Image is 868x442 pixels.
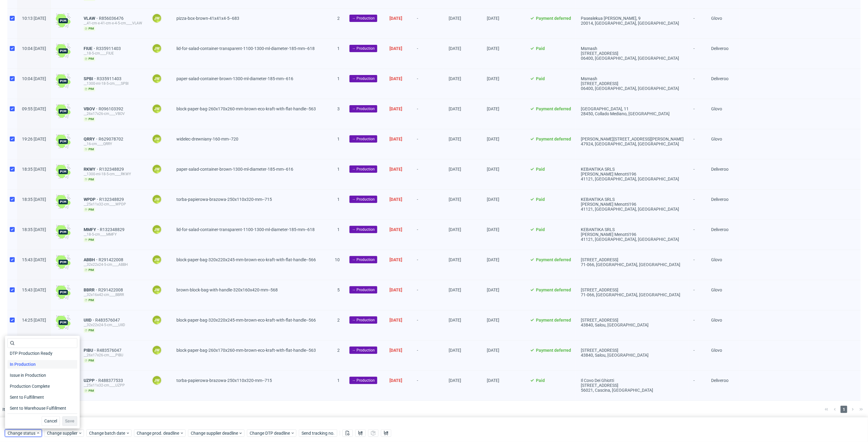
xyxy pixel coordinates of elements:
span: [DATE] [487,167,499,172]
span: [DATE] [487,287,499,292]
div: 43840, Salou , [GEOGRAPHIC_DATA] [581,323,684,327]
div: Pasealekua [PERSON_NAME], 9 [581,16,684,21]
figcaption: JW [153,195,161,204]
span: 15:43 [DATE] [22,257,46,262]
span: pim [84,298,95,303]
a: R132348829 [99,197,125,202]
div: 41121, [GEOGRAPHIC_DATA] , [GEOGRAPHIC_DATA] [581,207,684,212]
span: - [417,227,439,242]
a: R483576047 [95,318,121,323]
div: __25x11x32-cm____UZPP [84,383,142,388]
span: - [693,16,701,31]
div: __18-5-cm____MMFY [84,232,142,237]
span: - [693,318,701,333]
span: [DATE] [389,378,402,383]
span: - [693,378,701,393]
div: 71-066, [GEOGRAPHIC_DATA] , [GEOGRAPHIC_DATA] [581,292,684,297]
span: lid-for-salad-container-transparent-1100-1300-ml-diameter-185-mm--618 [176,46,315,51]
a: R856036476 [99,16,125,21]
span: paper-salad-container-brown-1300-ml-diameter-185-mm--616 [176,167,293,172]
img: wHgJFi1I6lmhQAAAABJRU5ErkJggg== [56,285,71,300]
span: pim [84,117,95,122]
span: Deliveroo [711,378,729,383]
span: Items on page: [2,406,30,412]
span: 1 [337,167,340,172]
a: R629078702 [99,137,125,141]
span: PIBU [84,348,97,353]
span: R488377533 [98,378,124,383]
span: pim [84,268,95,273]
div: [PERSON_NAME] Menotti196 [581,202,684,207]
span: - [693,348,701,363]
span: → Production [352,257,375,262]
span: 2 [337,348,340,353]
a: VLAW [84,16,99,21]
div: __32x22x24-5-cm____UIID [84,323,142,327]
img: wHgJFi1I6lmhQAAAABJRU5ErkJggg== [56,44,71,58]
a: UZPP [84,378,98,383]
span: Payment deferred [536,348,571,353]
span: FIUE [84,46,96,51]
span: pim [84,237,95,242]
a: ABBH [84,257,99,262]
div: Msmash [581,46,684,51]
span: [DATE] [449,227,461,232]
div: __18-5-cm____FIUE [84,51,142,56]
div: __32x22x24-5-cm____ABBH [84,262,142,267]
span: [DATE] [449,167,461,172]
div: __32x16x42-cm____BBRR [84,292,142,297]
div: KEBANTIKA SRLS [581,167,684,172]
span: Glovo [711,318,722,323]
a: R335911403 [97,76,123,81]
span: - [417,197,439,212]
figcaption: JW [153,74,161,83]
span: [DATE] [487,227,499,232]
span: → Production [352,287,375,293]
span: Glovo [711,348,722,353]
span: Payment deferred [536,318,571,323]
div: 47924, [GEOGRAPHIC_DATA] , [GEOGRAPHIC_DATA] [581,141,684,146]
span: [DATE] [449,318,461,323]
div: [STREET_ADDRESS] [581,257,684,262]
span: Change prod. deadline [137,430,180,436]
span: VBOV [84,106,99,111]
div: 41121, [GEOGRAPHIC_DATA] , [GEOGRAPHIC_DATA] [581,237,684,242]
span: [DATE] [389,197,402,202]
span: BBRR [84,287,98,292]
span: 2 [337,16,340,21]
span: paper-salad-container-brown-1300-ml-diameter-185-mm--616 [176,76,293,81]
span: [DATE] [389,46,402,51]
span: → Production [352,378,375,383]
button: Send tracking no. [299,430,337,437]
img: wHgJFi1I6lmhQAAAABJRU5ErkJggg== [56,104,71,119]
span: - [417,287,439,303]
span: - [417,16,439,31]
span: SPBI [84,76,97,81]
div: 20014, [GEOGRAPHIC_DATA] , [GEOGRAPHIC_DATA] [581,21,684,26]
span: pim [84,147,95,152]
span: - [693,137,701,152]
span: - [693,106,701,122]
span: R096103392 [99,106,125,111]
span: [DATE] [487,46,499,51]
span: Paid [536,167,545,172]
span: Payment deferred [536,137,571,141]
div: KEBANTIKA SRLS [581,227,684,232]
span: RKWY [84,167,99,172]
span: WPDP [84,197,99,202]
span: 1 [337,137,340,141]
span: block-paper-bag-320x220x245-mm-brown-eco-kraft-with-flat-handle--566 [176,257,316,262]
span: 10:04 [DATE] [22,76,46,81]
span: Deliveroo [711,227,729,232]
span: Deliveroo [711,167,729,172]
span: → Production [352,46,375,51]
span: [DATE] [389,106,402,111]
span: - [417,46,439,61]
span: - [693,227,701,242]
span: 18:35 [DATE] [22,167,46,172]
span: Paid [536,76,545,81]
figcaption: JW [153,14,161,23]
div: [STREET_ADDRESS] [581,348,684,353]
